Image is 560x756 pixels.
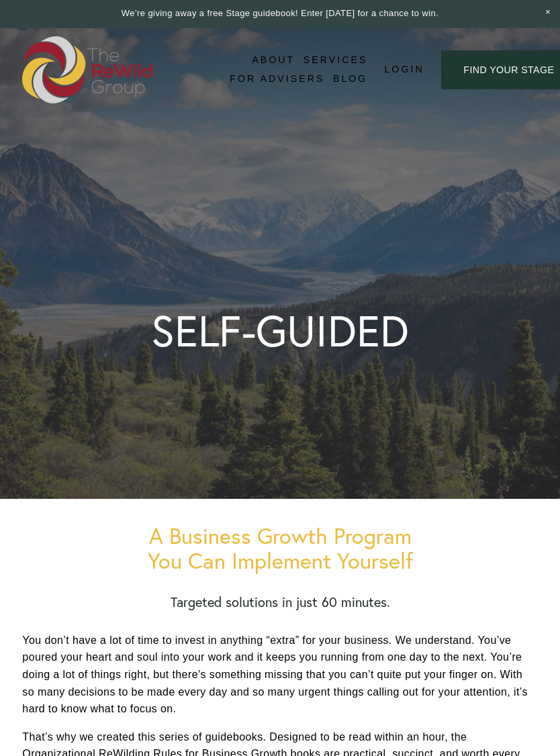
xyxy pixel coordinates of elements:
h2: Targeted solutions in just 60 minutes. [22,594,537,610]
a: Login [384,61,424,79]
img: The ReWild Group [22,36,154,103]
span: About [252,52,295,69]
p: You don’t have a lot of time to invest in anything “extra” for your business. We understand. You’... [22,632,537,718]
a: folder dropdown [252,51,295,70]
a: For Advisers [230,70,324,89]
h1: SELF-GUIDED [151,309,409,352]
a: folder dropdown [304,51,368,70]
h1: A Business Growth Program You Can Implement Yourself [22,524,537,573]
a: Blog [333,70,368,89]
span: Services [304,52,368,69]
